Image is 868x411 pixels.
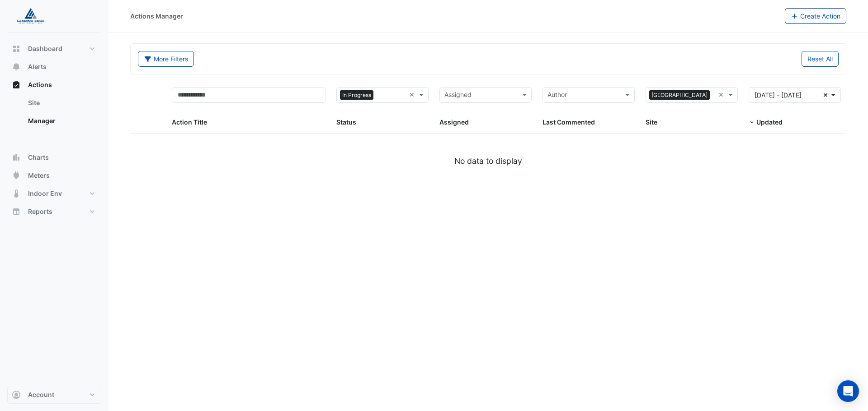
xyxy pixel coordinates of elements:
div: No data to display [130,155,846,167]
button: Actions [7,76,101,94]
span: Assigned [439,118,469,126]
button: More Filters [138,51,194,67]
img: Company Logo [11,7,52,25]
app-icon: Reports [12,207,21,216]
span: Actions [28,80,52,89]
button: Create Action [785,8,847,24]
app-icon: Actions [12,80,21,89]
button: Reset All [802,51,839,67]
div: Actions [7,94,101,134]
fa-icon: Clear [823,90,828,100]
span: Alerts [28,62,47,71]
app-icon: Dashboard [12,44,21,53]
span: Indoor Env [28,189,62,198]
a: Site [21,94,101,112]
div: Actions Manager [130,11,183,21]
button: Reports [7,203,101,221]
span: Site [646,118,657,126]
button: Dashboard [7,40,101,58]
span: Status [336,118,356,126]
div: Open Intercom Messenger [837,380,859,402]
button: Indoor Env [7,185,101,203]
span: Action Title [172,118,207,126]
span: Last Commented [542,118,595,126]
button: Charts [7,148,101,166]
span: 01 Mar 25 - 31 May 25 [755,91,802,99]
a: Manager [21,112,101,130]
span: Clear [409,90,417,100]
button: Account [7,386,101,404]
span: Account [28,390,54,399]
app-icon: Meters [12,171,21,180]
span: Dashboard [28,44,62,53]
button: Meters [7,166,101,185]
app-icon: Alerts [12,62,21,71]
span: Charts [28,153,49,162]
button: [DATE] - [DATE] [749,87,841,103]
span: Clear [718,90,726,100]
app-icon: Charts [12,153,21,162]
span: Reports [28,207,52,216]
span: [GEOGRAPHIC_DATA] [649,90,710,100]
app-icon: Indoor Env [12,189,21,198]
span: Meters [28,171,50,180]
span: In Progress [340,90,373,100]
span: Updated [756,118,783,126]
button: Alerts [7,58,101,76]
